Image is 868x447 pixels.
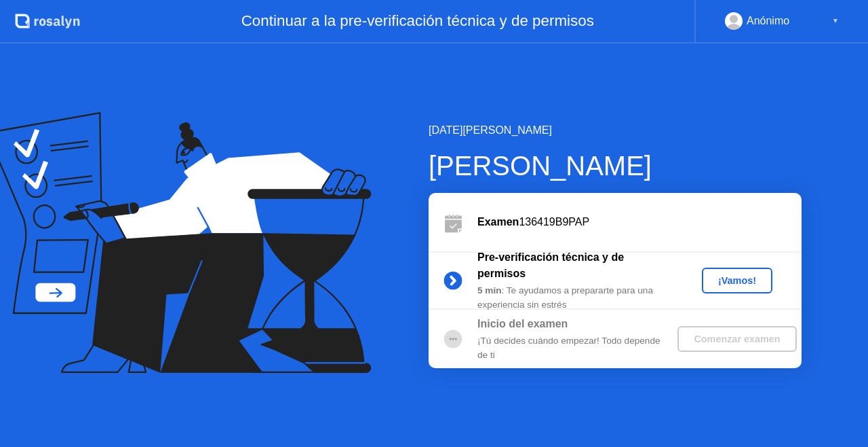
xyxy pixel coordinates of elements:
div: ¡Tú decides cuándo empezar! Todo depende de ti [477,334,673,362]
div: ¡Vamos! [707,275,767,286]
button: Comenzar examen [677,326,796,352]
div: ▼ [832,12,839,30]
button: ¡Vamos! [702,268,772,293]
div: 136419B9PAP [477,214,802,230]
b: Examen [477,216,519,228]
div: [DATE][PERSON_NAME] [429,122,802,139]
div: [PERSON_NAME] [429,145,802,186]
div: Anónimo [747,12,789,30]
div: : Te ayudamos a prepararte para una experiencia sin estrés [477,284,673,312]
div: Comenzar examen [683,334,791,344]
b: Pre-verificación técnica y de permisos [477,251,624,279]
b: Inicio del examen [477,318,568,329]
b: 5 min [477,285,502,296]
